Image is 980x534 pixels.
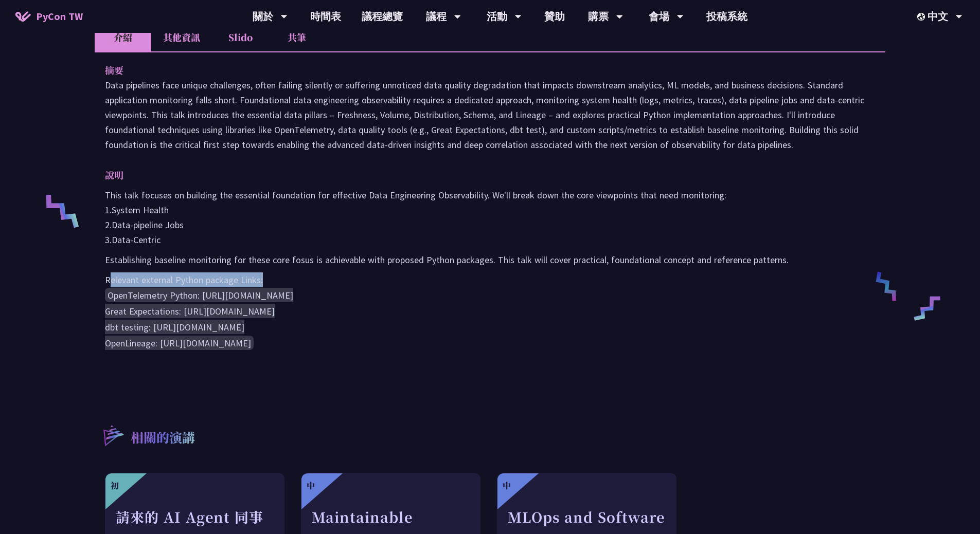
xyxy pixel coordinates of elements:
a: PyCon TW [5,4,93,29]
img: Locale Icon [917,13,928,21]
p: Establishing baseline monitoring for these core fosus is achievable with proposed Python packages... [105,252,875,267]
p: 說明 [105,168,854,182]
p: This talk focuses on building the essential foundation for effective Data Engineering Observabili... [105,188,875,247]
code: OpenTelemetry Python: [URL][DOMAIN_NAME] Great Expectations: [URL][DOMAIN_NAME] dbt testing: [URL... [105,288,293,350]
p: 摘要 [105,63,854,78]
p: Data pipelines face unique challenges, often failing silently or suffering unnoticed data quality... [105,78,875,152]
img: r3.8d01567.svg [88,410,138,460]
span: PyCon TW [36,9,83,24]
li: 其他資訊 [151,23,212,51]
img: Home icon of PyCon TW 2025 [15,11,31,22]
p: Relevant external Python package Links: [105,272,875,287]
li: 介紹 [95,23,151,51]
div: 中 [503,480,511,492]
p: 相關的演講 [131,428,195,449]
div: 中 [307,480,315,492]
li: Slido [212,23,269,51]
li: 共筆 [269,23,325,51]
div: 初 [111,480,119,492]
